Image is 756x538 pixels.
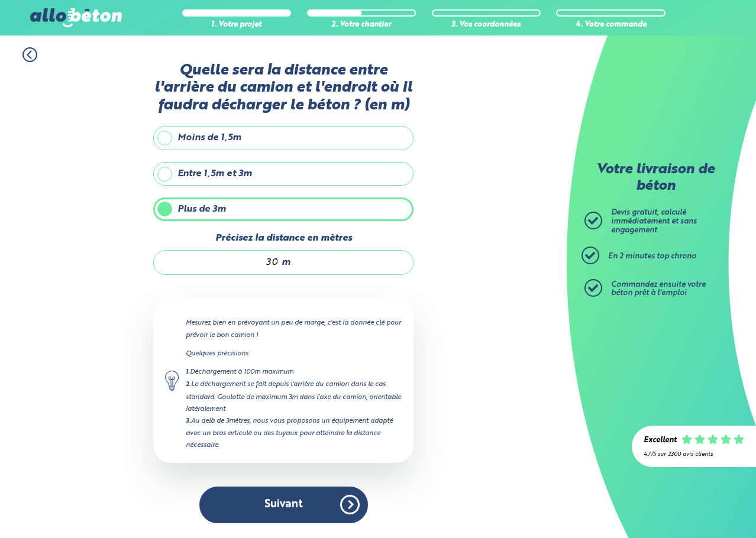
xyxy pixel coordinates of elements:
span: m [282,257,290,268]
strong: 3. [186,418,191,424]
button: Suivant [199,487,368,523]
div: 4. Votre commande [556,21,665,30]
div: 1. Votre projet [182,21,291,30]
img: allobéton [30,8,121,27]
iframe: Help widget launcher [651,492,743,525]
div: 2. Votre chantier [307,21,416,30]
label: Entre 1,5m et 3m [153,162,413,186]
div: Le déchargement se fait depuis l'arrière du camion dans le cas standard. Goulotte de maximum 3m d... [186,378,402,414]
label: Précisez la distance en mètres [153,233,413,244]
div: Au delà de 3mètres, nous vous proposons un équipement adapté avec un bras articulé ou des tuyaux ... [186,415,402,451]
label: Quelle sera la distance entre l'arrière du camion et l'endroit où il faudra décharger le béton ? ... [153,62,413,114]
p: Mesurez bien en prévoyant un peu de marge, c'est la donnée clé pour prévoir le bon camion ! [186,317,402,341]
input: 0 [166,257,279,268]
strong: 2. [186,381,191,388]
label: Plus de 3m [153,197,413,221]
div: 3. Vos coordonnées [432,21,541,30]
label: Moins de 1,5m [153,126,413,150]
strong: 1. [186,369,190,375]
p: Quelques précisions [186,348,402,359]
div: Déchargement à 100m maximum [186,366,402,378]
